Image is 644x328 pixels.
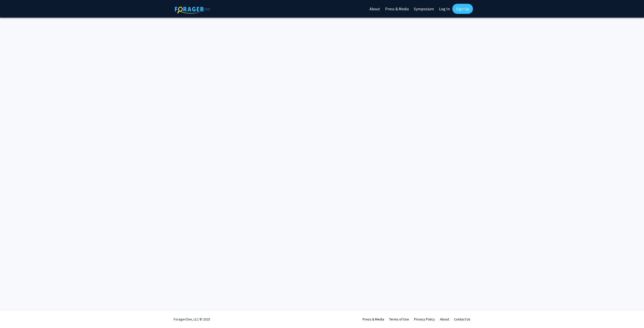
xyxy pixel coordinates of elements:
[174,310,210,328] div: ForagerOne, LLC © 2025
[175,5,210,14] img: ForagerOne Logo
[414,317,435,321] a: Privacy Policy
[452,4,473,14] a: Sign Up
[454,317,470,321] a: Contact Us
[389,317,409,321] a: Terms of Use
[440,317,449,321] a: About
[363,317,384,321] a: Press & Media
